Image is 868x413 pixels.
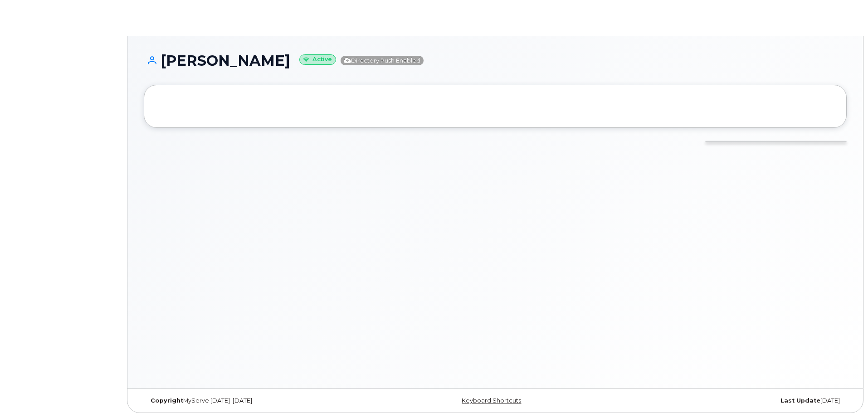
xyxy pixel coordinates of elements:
h1: [PERSON_NAME] [144,53,847,68]
strong: Last Update [780,397,820,404]
div: MyServe [DATE]–[DATE] [144,397,378,404]
strong: Copyright [151,397,183,404]
a: Keyboard Shortcuts [462,397,521,404]
small: Active [299,54,336,65]
div: [DATE] [612,397,847,404]
span: Directory Push Enabled [341,56,424,65]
